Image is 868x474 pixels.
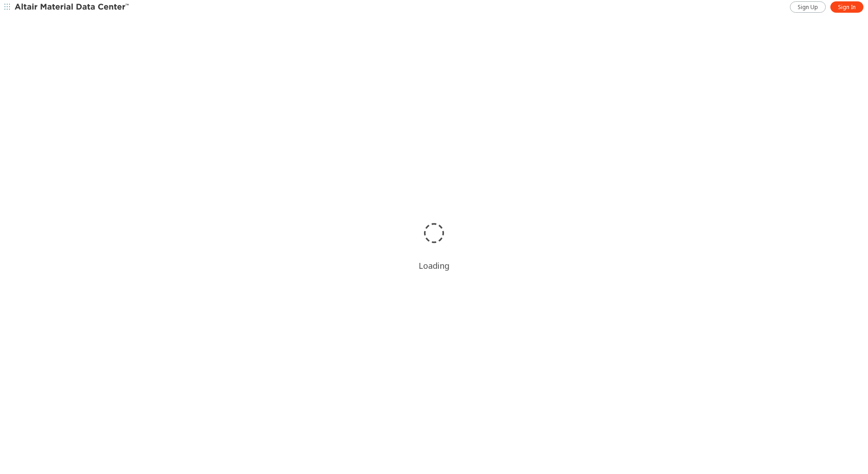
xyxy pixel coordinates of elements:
[15,3,130,12] img: Altair Material Data Center
[790,1,826,13] a: Sign Up
[838,4,856,11] span: Sign In
[830,1,863,13] a: Sign In
[419,260,449,271] div: Loading
[798,4,818,11] span: Sign Up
